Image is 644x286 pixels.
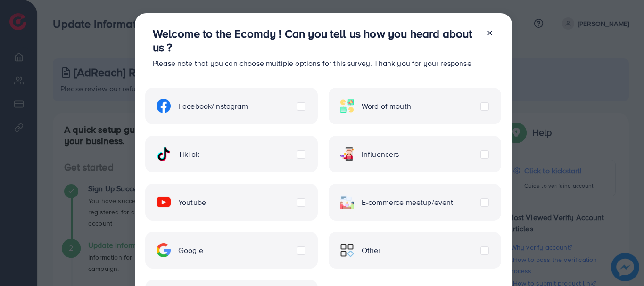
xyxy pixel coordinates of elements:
[362,245,381,256] span: Other
[340,99,354,113] img: ic-word-of-mouth.a439123d.svg
[178,245,203,256] span: Google
[340,147,354,161] img: ic-influencers.a620ad43.svg
[153,27,479,54] h3: Welcome to the Ecomdy ! Can you tell us how you heard about us ?
[157,99,171,113] img: ic-facebook.134605ef.svg
[157,243,171,257] img: ic-google.5bdd9b68.svg
[362,101,411,112] span: Word of mouth
[153,57,479,69] p: Please note that you can choose multiple options for this survey. Thank you for your response
[157,147,171,161] img: ic-tiktok.4b20a09a.svg
[362,149,399,160] span: Influencers
[178,149,199,160] span: TikTok
[362,197,454,208] span: E-commerce meetup/event
[340,243,354,257] img: ic-other.99c3e012.svg
[178,101,248,112] span: Facebook/Instagram
[340,195,354,209] img: ic-ecommerce.d1fa3848.svg
[178,197,206,208] span: Youtube
[157,195,171,209] img: ic-youtube.715a0ca2.svg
